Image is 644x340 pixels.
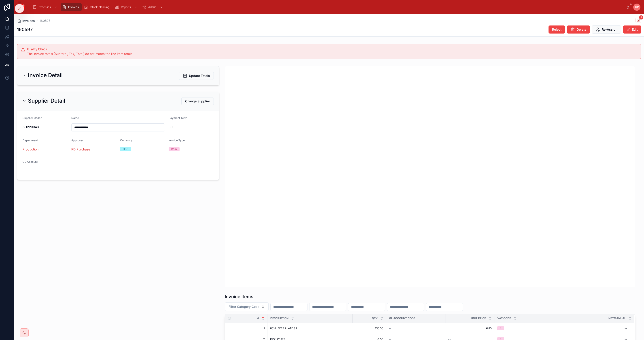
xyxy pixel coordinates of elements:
[23,139,38,142] span: Department
[257,317,259,320] span: #
[23,125,68,129] span: SUPP0043
[83,3,112,11] a: Stock Planning
[17,19,35,23] a: Invoices
[225,302,269,311] button: Select Button
[148,5,156,9] span: Admin
[28,97,65,104] h2: Supplier Detail
[23,116,42,120] span: Supplier Code*
[355,327,383,330] span: 135.00
[608,317,626,320] span: NetManual
[270,327,297,330] span: 80VL BEEF PLATE SP
[27,48,638,51] h5: Quality Check
[635,5,639,9] span: UP
[22,19,35,23] span: Invoices
[592,25,621,34] button: Re-Assign
[639,15,643,20] span: 1
[497,317,511,320] span: VAT Code
[171,147,177,151] div: Item
[61,3,82,11] a: Invoices
[27,52,132,56] span: The invoice totals (Subtotal, Tax, Total) do not match the line item totals
[225,66,635,287] iframe: pdf-iframe
[39,5,51,9] span: Expenses
[270,317,288,320] span: Description
[372,317,378,320] span: Qty
[602,27,617,32] span: Re-Assign
[239,327,265,330] span: 1
[389,317,415,320] span: GL Account Code
[141,3,165,11] a: Admin
[90,5,109,9] span: Stock Planning
[577,27,586,32] span: Delete
[68,5,79,9] span: Invoices
[500,326,502,330] div: I1
[113,3,140,11] a: Reports
[71,116,79,120] span: Name
[169,116,187,120] span: Payment Term
[185,99,210,103] span: Change Supplier
[179,72,214,80] button: Update Totals
[448,327,492,330] span: 6.80
[121,5,131,9] span: Reports
[28,72,63,79] h2: Invoice Detail
[27,52,638,56] div: The invoice totals (Subtotal, Tax, Total) do not match the line item totals
[567,25,590,34] button: Delete
[189,74,210,78] span: Update Totals
[23,160,38,163] span: GL Account
[120,139,132,142] span: Currency
[389,327,392,330] span: --
[17,26,33,33] h1: 160597
[225,294,253,300] h1: Invoice Items
[71,147,90,152] a: PD Purchase
[636,18,641,23] button: 1
[549,25,565,34] button: Reject
[123,147,128,151] div: GBP
[229,304,259,309] span: Filter Category Code
[39,19,50,23] a: 160597
[181,97,214,105] button: Change Supplier
[23,147,38,152] a: Production
[31,3,60,11] a: Expenses
[623,25,641,34] button: Edit
[169,125,214,129] span: 30
[29,2,626,12] div: scrollable content
[625,327,627,330] div: --
[471,317,486,320] span: Unit Price
[23,169,25,173] span: --
[71,139,83,142] span: Approver
[169,139,185,142] span: Invoice Type
[552,27,561,32] span: Reject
